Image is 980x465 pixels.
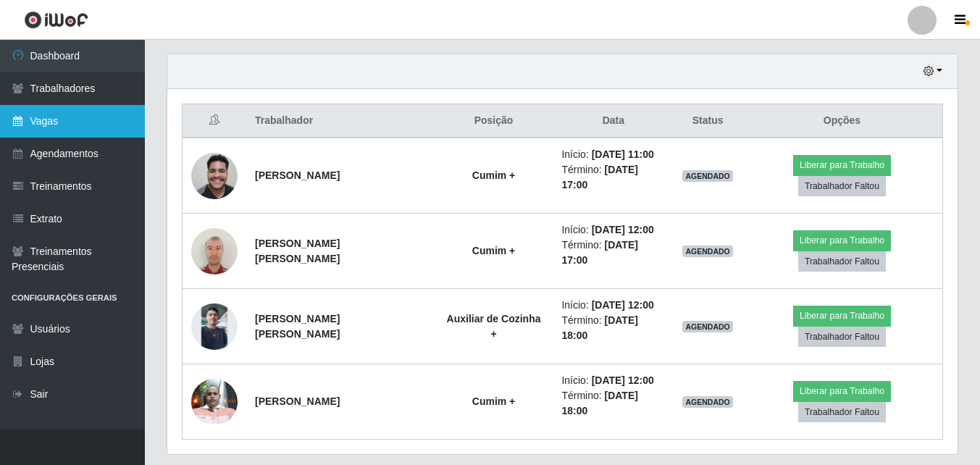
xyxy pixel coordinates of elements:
[798,251,886,272] button: Trabalhador Faltou
[674,104,742,138] th: Status
[472,169,516,181] strong: Cumim +
[561,298,665,313] li: Início:
[561,222,665,238] li: Início:
[561,388,665,419] li: Término:
[793,306,891,326] button: Liberar para Trabalho
[255,169,340,181] strong: [PERSON_NAME]
[553,104,674,138] th: Data
[472,395,516,407] strong: Cumim +
[191,303,238,350] img: 1690423622329.jpeg
[798,327,886,347] button: Trabalhador Faltou
[24,11,88,29] img: CoreUI Logo
[561,373,665,388] li: Início:
[592,299,654,311] time: [DATE] 12:00
[246,104,435,138] th: Trabalhador
[742,104,943,138] th: Opções
[255,395,340,407] strong: [PERSON_NAME]
[793,155,891,175] button: Liberar para Trabalho
[472,245,516,256] strong: Cumim +
[682,170,733,182] span: AGENDADO
[255,238,340,264] strong: [PERSON_NAME] [PERSON_NAME]
[592,148,654,160] time: [DATE] 11:00
[592,374,654,386] time: [DATE] 12:00
[793,230,891,251] button: Liberar para Trabalho
[561,313,665,343] li: Término:
[561,238,665,268] li: Término:
[561,162,665,193] li: Término:
[561,147,665,162] li: Início:
[435,104,553,138] th: Posição
[682,396,733,408] span: AGENDADO
[798,176,886,196] button: Trabalhador Faltou
[592,224,654,235] time: [DATE] 12:00
[798,402,886,422] button: Trabalhador Faltou
[191,371,238,432] img: 1683555904965.jpeg
[682,321,733,332] span: AGENDADO
[682,246,733,257] span: AGENDADO
[793,381,891,401] button: Liberar para Trabalho
[191,220,238,282] img: 1754224858032.jpeg
[255,313,340,340] strong: [PERSON_NAME] [PERSON_NAME]
[191,145,238,206] img: 1750720776565.jpeg
[447,313,541,340] strong: Auxiliar de Cozinha +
